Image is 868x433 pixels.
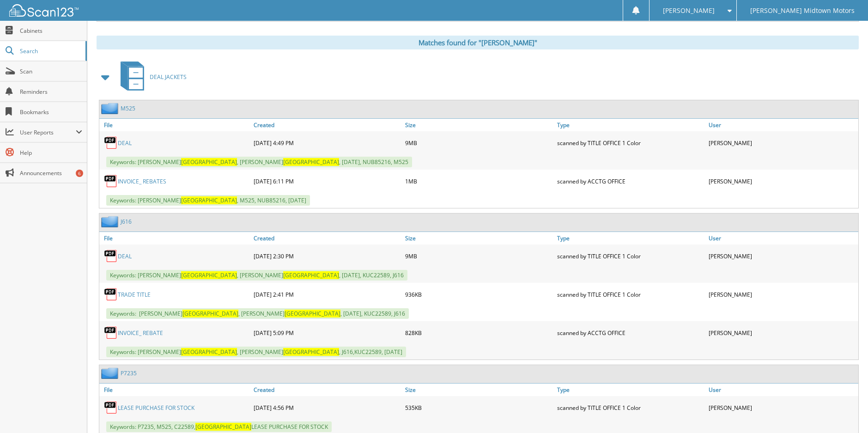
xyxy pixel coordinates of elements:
span: Announcements [20,169,82,177]
iframe: Chat Widget [822,389,868,433]
div: scanned by TITLE OFFICE 1 Color [555,134,707,152]
a: User [706,384,858,396]
span: [PERSON_NAME] [663,8,715,13]
span: Help [20,149,82,157]
img: PDF.png [104,136,118,150]
a: Size [403,119,555,131]
span: [GEOGRAPHIC_DATA] [283,158,339,166]
span: [GEOGRAPHIC_DATA] [181,158,237,166]
span: [GEOGRAPHIC_DATA] [182,310,238,317]
div: [PERSON_NAME] [706,398,858,417]
span: Keywords: [PERSON_NAME] , [PERSON_NAME] , [DATE], NUB85216, M525 [106,157,412,167]
div: 535KB [403,398,555,417]
div: scanned by ACCTG OFFICE [555,172,707,190]
a: Created [251,384,403,396]
img: PDF.png [104,401,118,415]
div: [DATE] 6:11 PM [251,172,403,190]
span: Search [20,47,81,55]
div: 936KB [403,285,555,304]
div: [PERSON_NAME] [706,134,858,152]
div: 6 [76,170,83,177]
img: PDF.png [104,326,118,340]
div: scanned by TITLE OFFICE 1 Color [555,398,707,417]
span: [GEOGRAPHIC_DATA] [283,348,339,356]
a: P7235 [121,369,137,377]
a: Size [403,232,555,244]
span: [GEOGRAPHIC_DATA] [181,271,237,279]
a: DEAL [118,139,132,147]
img: folder2.png [101,216,121,227]
div: 828KB [403,323,555,342]
span: [GEOGRAPHIC_DATA] [181,196,237,204]
a: M525 [121,104,135,112]
div: 1MB [403,172,555,190]
a: User [706,119,858,131]
span: User Reports [20,128,76,136]
a: Type [555,384,707,396]
span: Scan [20,67,82,75]
a: File [99,119,251,131]
span: [GEOGRAPHIC_DATA] [195,423,251,431]
span: Keywords: [PERSON_NAME] , [PERSON_NAME] , J616,KUC22589, [DATE] [106,347,406,357]
div: [PERSON_NAME] [706,323,858,342]
div: [PERSON_NAME] [706,285,858,304]
a: File [99,384,251,396]
span: Keywords: [PERSON_NAME] , M525, NUB85216, [DATE] [106,195,310,206]
span: Bookmarks [20,108,82,116]
a: INVOICE_ REBATES [118,177,166,185]
img: scan123-logo-white.svg [9,4,79,17]
div: [DATE] 2:41 PM [251,285,403,304]
div: [DATE] 5:09 PM [251,323,403,342]
span: DEAL JACKETS [150,73,187,81]
a: DEAL [118,252,132,260]
a: INVOICE_ REBATE [118,329,163,337]
div: Matches found for "[PERSON_NAME]" [97,36,859,49]
span: [GEOGRAPHIC_DATA] [283,271,339,279]
a: File [99,232,251,244]
a: LEASE PURCHASE FOR STOCK [118,404,194,412]
a: TRADE TITLE [118,291,151,299]
img: PDF.png [104,287,118,301]
div: scanned by TITLE OFFICE 1 Color [555,285,707,304]
a: Type [555,119,707,131]
div: [DATE] 2:30 PM [251,247,403,265]
img: PDF.png [104,249,118,263]
span: Keywords: [PERSON_NAME] , [PERSON_NAME] , [DATE], KUC22589, J616 [106,308,409,319]
img: PDF.png [104,174,118,188]
img: folder2.png [101,367,121,379]
div: [PERSON_NAME] [706,247,858,265]
a: Type [555,232,707,244]
a: Created [251,119,403,131]
img: folder2.png [101,103,121,114]
span: Keywords: P7235, M525, C22589, LEASE PURCHASE FOR STOCK [106,421,332,432]
a: Created [251,232,403,244]
div: 9MB [403,247,555,265]
div: [DATE] 4:56 PM [251,398,403,417]
a: J616 [121,218,132,226]
span: Keywords: [PERSON_NAME] , [PERSON_NAME] , [DATE], KUC22589, J616 [106,270,407,281]
div: scanned by TITLE OFFICE 1 Color [555,247,707,265]
a: Size [403,384,555,396]
a: DEAL JACKETS [115,59,187,95]
a: User [706,232,858,244]
span: [PERSON_NAME] Midtown Motors [750,8,855,13]
span: Cabinets [20,27,82,35]
div: scanned by ACCTG OFFICE [555,323,707,342]
span: Reminders [20,88,82,96]
div: [DATE] 4:49 PM [251,134,403,152]
div: [PERSON_NAME] [706,172,858,190]
span: [GEOGRAPHIC_DATA] [285,310,340,317]
div: 9MB [403,134,555,152]
span: [GEOGRAPHIC_DATA] [181,348,237,356]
